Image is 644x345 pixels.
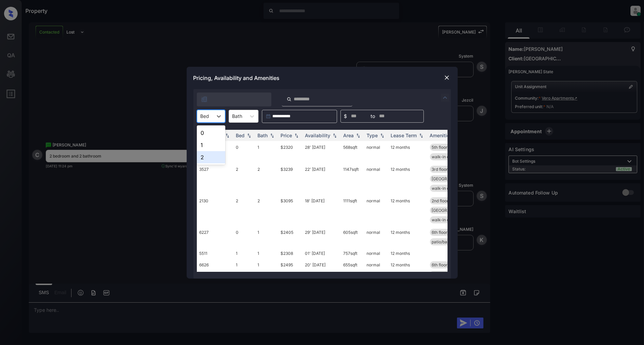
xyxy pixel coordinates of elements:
td: 1 [255,259,278,281]
td: normal [364,141,388,163]
td: 2 [233,163,255,195]
td: 12 months [388,163,427,195]
div: Bed [236,133,245,138]
td: 5511 [197,248,233,259]
td: 28' [DATE] [303,141,341,163]
div: 2 [197,151,225,163]
td: 2 [255,195,278,226]
td: 0 [233,141,255,163]
img: sorting [269,133,275,138]
div: Price [281,133,292,138]
td: 757 sqft [341,248,364,259]
span: 5th floor [432,145,448,150]
td: 1 [233,259,255,281]
td: normal [364,195,388,226]
td: 655 sqft [341,259,364,281]
img: sorting [224,133,231,138]
img: icon-zuma [287,96,292,102]
span: 3rd floor [432,167,448,172]
td: 22' [DATE] [303,163,341,195]
td: 3527 [197,163,233,195]
span: walk-in closet [432,217,459,222]
img: sorting [379,133,386,138]
td: 12 months [388,141,427,163]
span: [GEOGRAPHIC_DATA] [432,176,474,181]
div: Type [367,133,378,138]
div: Area [344,133,354,138]
img: icon-zuma [441,94,449,102]
td: 1 [233,248,255,259]
div: Availability [305,133,331,138]
td: 568 sqft [341,141,364,163]
img: sorting [418,133,424,138]
td: 1 [255,248,278,259]
span: walk-in closet [432,154,459,159]
div: Amenities [430,133,453,138]
img: sorting [331,133,338,138]
span: patio/balcony [432,239,458,244]
div: 1 [197,139,225,151]
td: 1147 sqft [341,163,364,195]
td: $2495 [278,259,303,281]
td: 18' [DATE] [303,195,341,226]
div: Pricing, Availability and Amenities [187,67,458,89]
img: sorting [355,133,361,138]
td: 6626 [197,259,233,281]
td: 6227 [197,226,233,248]
td: 12 months [388,226,427,248]
span: to [371,113,375,120]
td: 12 months [388,259,427,281]
img: sorting [246,133,252,138]
span: walk-in closet [432,186,459,191]
span: [GEOGRAPHIC_DATA] [432,208,474,213]
td: 1 [255,226,278,248]
td: $2320 [278,141,303,163]
td: normal [364,226,388,248]
div: Bath [258,133,268,138]
td: $3095 [278,195,303,226]
td: 12 months [388,195,427,226]
td: 605 sqft [341,226,364,248]
div: 0 [197,127,225,139]
img: icon-zuma [201,96,208,103]
td: 2 [255,163,278,195]
img: close [443,74,450,81]
td: 12 months [388,248,427,259]
div: Lease Term [391,133,417,138]
td: 1 [255,141,278,163]
td: normal [364,163,388,195]
td: normal [364,259,388,281]
td: $3239 [278,163,303,195]
td: 0 [233,226,255,248]
td: 29' [DATE] [303,226,341,248]
span: 6th floor [432,230,448,235]
td: normal [364,248,388,259]
td: 2 [233,195,255,226]
td: 01' [DATE] [303,248,341,259]
span: 6th floor [432,262,448,267]
td: 1111 sqft [341,195,364,226]
img: sorting [293,133,300,138]
td: 2130 [197,195,233,226]
td: 20' [DATE] [303,259,341,281]
td: $2308 [278,248,303,259]
span: 2nd floor [432,198,449,203]
td: $2405 [278,226,303,248]
span: $ [344,113,347,120]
